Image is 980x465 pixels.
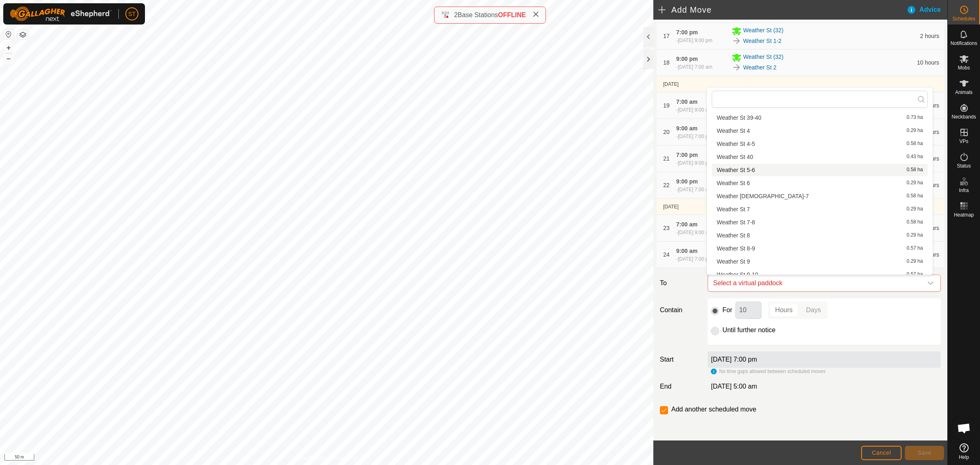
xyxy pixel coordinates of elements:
[678,160,712,166] span: [DATE] 9:00 pm
[712,268,928,281] li: Weather St 9-10
[678,187,712,192] span: [DATE] 7:00 am
[906,272,923,277] span: 0.57 ha
[676,255,712,263] div: -
[958,65,970,70] span: Mobs
[671,406,756,413] label: Add another scheduled move
[743,26,784,36] span: Weather St (32)
[743,37,782,45] a: Weather St 1-2
[722,327,775,333] label: Until further notice
[676,98,697,105] span: 7:00 am
[663,182,670,188] span: 22
[663,33,670,39] span: 17
[954,212,974,217] span: Heatmap
[955,90,973,95] span: Animals
[676,221,697,228] span: 7:00 am
[657,382,704,391] label: End
[743,53,784,63] span: Weather St (32)
[957,163,971,168] span: Status
[678,256,712,262] span: [DATE] 7:00 pm
[717,246,755,251] span: Weather St 8-9
[951,41,977,46] span: Notifications
[663,81,679,87] span: [DATE]
[676,125,697,132] span: 9:00 am
[498,11,526,18] span: OFFLINE
[676,63,712,71] div: -
[922,275,939,291] div: dropdown trigger
[678,134,712,139] span: [DATE] 7:00 pm
[959,455,969,460] span: Help
[678,107,712,113] span: [DATE] 9:00 am
[712,125,928,137] li: Weather St 4
[676,229,712,236] div: -
[959,188,969,193] span: Infra
[678,230,712,235] span: [DATE] 9:00 am
[906,193,923,199] span: 0.58 ha
[663,155,670,162] span: 21
[717,272,758,277] span: Weather St 9-10
[743,63,776,72] a: Weather St 2
[676,106,712,114] div: -
[712,242,928,255] li: Weather St 8-9
[712,229,928,241] li: Weather St 8
[722,307,732,313] label: For
[676,133,712,140] div: -
[717,219,755,225] span: Weather St 7-8
[906,259,923,264] span: 0.29 ha
[906,141,923,147] span: 0.58 ha
[678,38,712,43] span: [DATE] 9:00 pm
[657,355,704,364] label: Start
[951,114,976,119] span: Neckbands
[732,36,742,46] img: To
[906,167,923,173] span: 0.58 ha
[678,64,712,70] span: [DATE] 7:00 am
[952,16,975,21] span: Schedules
[4,43,13,53] button: +
[657,275,704,292] label: To
[4,29,13,39] button: Reset Map
[18,30,28,40] button: Map Layers
[906,206,923,212] span: 0.29 ha
[663,204,679,210] span: [DATE]
[906,115,923,121] span: 0.73 ha
[948,440,980,463] a: Help
[906,5,947,15] div: Advice
[676,56,698,62] span: 9:00 pm
[717,167,755,173] span: Weather St 5-6
[719,369,825,374] span: No time gaps allowed between scheduled moves
[906,246,923,251] span: 0.57 ha
[712,216,928,228] li: Weather St 7-8
[732,63,742,72] img: To
[712,203,928,215] li: Weather St 7
[454,11,458,18] span: 2
[676,152,698,158] span: 7:00 pm
[920,33,939,39] span: 2 hours
[906,232,923,238] span: 0.29 ha
[861,446,902,460] button: Cancel
[294,454,325,462] a: Privacy Policy
[4,54,13,63] button: –
[663,225,670,231] span: 23
[712,112,928,124] li: Weather St 39-40
[717,115,761,121] span: Weather St 39-40
[711,383,757,390] span: [DATE] 5:00 am
[676,159,712,167] div: -
[10,7,112,21] img: Gallagher Logo
[676,186,712,193] div: -
[712,190,928,202] li: Weather St 6-7
[658,5,906,15] h2: Add Move
[872,449,891,456] span: Cancel
[712,151,928,163] li: Weather St 40
[717,193,809,199] span: Weather [DEMOGRAPHIC_DATA]-7
[717,141,755,147] span: Weather St 4-5
[712,177,928,189] li: Weather St 6
[676,29,698,36] span: 7:00 pm
[717,232,750,238] span: Weather St 8
[657,305,704,315] label: Contain
[717,259,750,264] span: Weather St 9
[918,449,931,456] span: Save
[906,180,923,186] span: 0.29 ha
[952,416,976,440] div: Open chat
[717,180,750,186] span: Weather St 6
[458,11,498,18] span: Base Stations
[712,164,928,176] li: Weather St 5-6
